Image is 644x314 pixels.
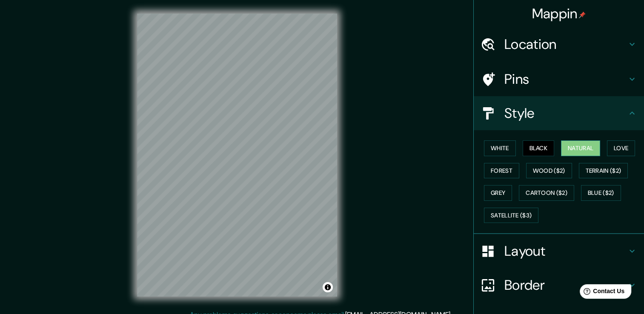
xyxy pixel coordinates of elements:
div: Pins [474,62,644,96]
button: Terrain ($2) [579,163,628,179]
button: Wood ($2) [526,163,572,179]
button: Natural [561,140,600,156]
button: Blue ($2) [581,185,621,201]
button: Toggle attribution [323,282,333,292]
h4: Mappin [532,5,586,22]
canvas: Map [137,14,337,297]
button: Black [523,140,555,156]
button: Forest [484,163,519,179]
h4: Style [504,105,627,122]
h4: Location [504,36,627,53]
h4: Pins [504,71,627,88]
button: Grey [484,185,512,201]
div: Location [474,27,644,61]
h4: Border [504,277,627,294]
div: Style [474,96,644,130]
button: Satellite ($3) [484,208,538,223]
button: White [484,140,516,156]
h4: Layout [504,243,627,260]
button: Cartoon ($2) [519,185,574,201]
button: Love [607,140,635,156]
div: Border [474,268,644,302]
img: pin-icon.png [579,11,586,18]
div: Layout [474,234,644,268]
iframe: Help widget launcher [568,281,635,305]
